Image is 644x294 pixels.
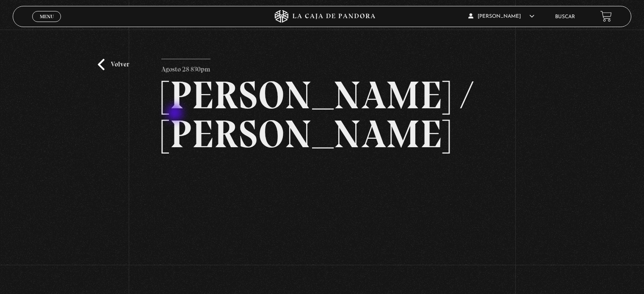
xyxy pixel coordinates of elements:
a: Volver [98,59,129,70]
span: Cerrar [37,21,57,27]
span: Menu [40,14,54,19]
h2: [PERSON_NAME] / [PERSON_NAME] [161,76,483,154]
span: [PERSON_NAME] [468,14,534,19]
a: View your shopping cart [600,11,612,22]
p: Agosto 28 830pm [161,59,210,76]
a: Buscar [555,14,575,19]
